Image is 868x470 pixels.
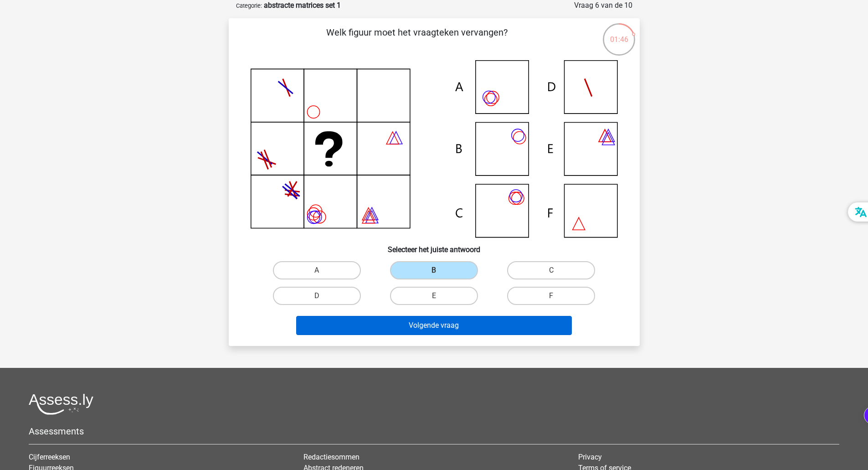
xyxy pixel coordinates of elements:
p: Welk figuur moet het vraagteken vervangen? [243,26,591,53]
a: Redactiesommen [303,453,360,461]
label: E [390,287,478,305]
h5: Assessments [29,426,839,437]
a: Privacy [578,453,602,461]
label: C [507,261,595,279]
div: 01:46 [602,22,636,45]
small: Categorie: [236,2,262,9]
a: Cijferreeksen [29,453,70,461]
label: A [273,261,361,279]
label: F [507,287,595,305]
label: B [390,261,478,279]
strong: abstracte matrices set 1 [264,1,341,10]
button: Volgende vraag [296,316,572,335]
h6: Selecteer het juiste antwoord [243,238,625,254]
img: Assessly logo [29,393,93,415]
label: D [273,287,361,305]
